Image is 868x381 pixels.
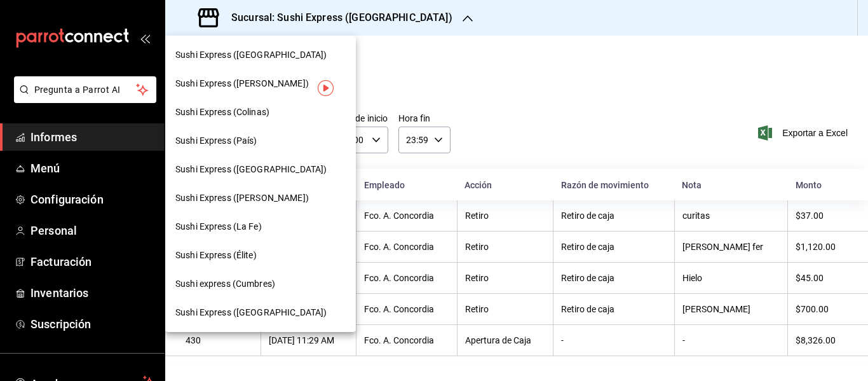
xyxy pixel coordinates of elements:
[165,41,356,69] div: Sushi Express ([GEOGRAPHIC_DATA])
[165,270,356,298] div: Sushi express (Cumbres)
[175,307,327,317] font: Sushi Express ([GEOGRAPHIC_DATA])
[175,279,275,289] font: Sushi express (Cumbres)
[165,127,356,155] div: Sushi Express (País)
[165,69,356,98] div: Sushi Express ([PERSON_NAME])
[175,193,309,203] font: Sushi Express ([PERSON_NAME])
[175,250,257,260] font: Sushi Express (Élite)
[175,164,327,174] font: Sushi Express ([GEOGRAPHIC_DATA])
[175,50,327,60] font: Sushi Express ([GEOGRAPHIC_DATA])
[318,80,334,96] img: Marcador de información sobre herramientas
[175,107,269,117] font: Sushi Express (Colinas)
[165,98,356,127] div: Sushi Express (Colinas)
[165,155,356,184] div: Sushi Express ([GEOGRAPHIC_DATA])
[165,241,356,270] div: Sushi Express (Élite)
[165,184,356,212] div: Sushi Express ([PERSON_NAME])
[175,135,257,146] font: Sushi Express (País)
[175,221,262,232] font: Sushi Express (La Fe)
[165,298,356,327] div: Sushi Express ([GEOGRAPHIC_DATA])
[175,78,309,88] font: Sushi Express ([PERSON_NAME])
[165,212,356,241] div: Sushi Express (La Fe)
